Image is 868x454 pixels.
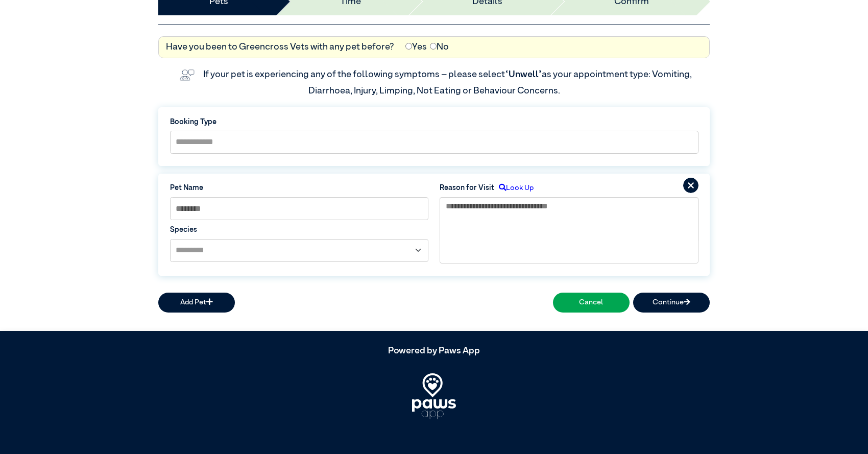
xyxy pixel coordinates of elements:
label: No [430,40,449,54]
label: Have you been to Greencross Vets with any pet before? [166,40,394,54]
button: Add Pet [158,293,235,313]
label: Booking Type [170,117,698,128]
button: Cancel [553,293,630,313]
input: Yes [405,43,412,50]
input: No [430,43,437,50]
label: Yes [405,40,427,54]
label: If your pet is experiencing any of the following symptoms – please select as your appointment typ... [203,70,693,95]
label: Species [170,225,429,236]
img: PawsApp [412,373,456,419]
span: “Unwell” [505,70,542,79]
label: Pet Name [170,183,429,194]
img: vet [176,66,198,84]
button: Continue [633,293,710,313]
label: Look Up [494,183,534,194]
label: Reason for Visit [440,183,494,194]
h5: Powered by Paws App [158,346,710,357]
